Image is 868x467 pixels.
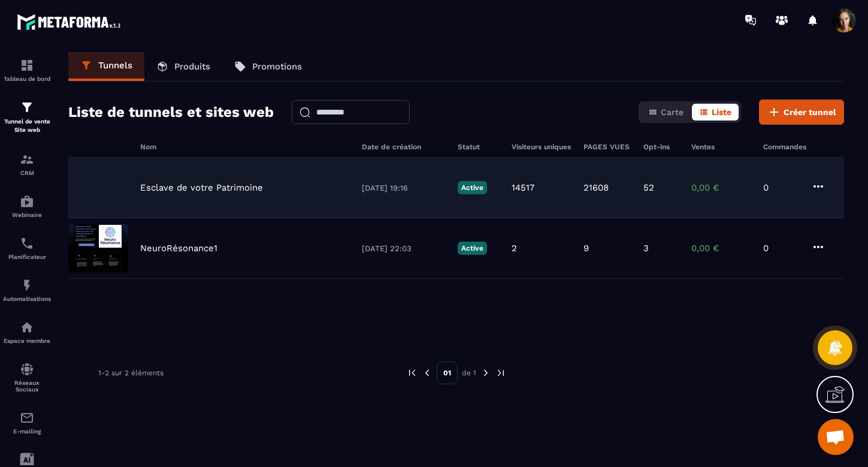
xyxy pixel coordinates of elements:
[763,243,799,254] p: 0
[3,311,51,353] a: automationsautomationsEspace membre
[712,107,731,117] span: Liste
[3,428,51,435] p: E-mailing
[512,243,517,254] p: 2
[98,60,132,71] p: Tunnels
[3,170,51,176] p: CRM
[422,367,433,378] img: prev
[407,367,418,378] img: prev
[763,143,806,151] h6: Commandes
[641,104,691,120] button: Carte
[512,143,571,151] h6: Visiteurs uniques
[691,243,751,254] p: 0,00 €
[763,182,799,193] p: 0
[3,402,51,444] a: emailemailE-mailing
[140,243,217,254] p: NeuroRésonance1
[68,52,144,81] a: Tunnels
[692,104,739,120] button: Liste
[458,242,487,255] p: Active
[222,52,314,81] a: Promotions
[458,143,500,151] h6: Statut
[140,143,350,151] h6: Nom
[3,379,51,393] p: Réseaux Sociaux
[512,182,534,193] p: 14517
[3,338,51,344] p: Espace membre
[68,100,274,124] h2: Liste de tunnels et sites web
[583,143,631,151] h6: PAGES VUES
[20,320,34,335] img: automations
[3,49,51,91] a: formationformationTableau de bord
[691,182,751,193] p: 0,00 €
[20,362,34,376] img: social-network
[3,212,51,218] p: Webinaire
[661,107,683,117] span: Carte
[3,76,51,82] p: Tableau de bord
[3,227,51,269] a: schedulerschedulerPlanificateur
[68,164,128,212] img: image
[480,367,491,378] img: next
[691,143,751,151] h6: Ventes
[20,58,34,73] img: formation
[3,254,51,260] p: Planificateur
[3,353,51,402] a: social-networksocial-networkRéseaux Sociaux
[3,117,51,134] p: Tunnel de vente Site web
[98,369,164,377] p: 1-2 sur 2 éléments
[20,100,34,115] img: formation
[3,143,51,185] a: formationformationCRM
[495,367,506,378] img: next
[362,143,446,151] h6: Date de création
[20,236,34,251] img: scheduler
[362,183,446,192] p: [DATE] 19:16
[583,243,589,254] p: 9
[643,182,654,193] p: 52
[3,296,51,302] p: Automatisations
[20,411,34,425] img: email
[68,224,128,272] img: image
[784,106,836,118] span: Créer tunnel
[20,278,34,293] img: automations
[458,181,487,194] p: Active
[3,269,51,311] a: automationsautomationsAutomatisations
[3,91,51,143] a: formationformationTunnel de vente Site web
[3,185,51,227] a: automationsautomationsWebinaire
[20,152,34,167] img: formation
[252,61,302,72] p: Promotions
[643,143,679,151] h6: Opt-ins
[818,419,854,455] div: Ouvrir le chat
[362,244,446,253] p: [DATE] 22:03
[144,52,222,81] a: Produits
[759,100,844,125] button: Créer tunnel
[462,368,476,378] p: de 1
[437,361,458,384] p: 01
[140,182,263,193] p: Esclave de votre Patrimoine
[20,194,34,209] img: automations
[174,61,210,72] p: Produits
[583,182,609,193] p: 21608
[17,11,125,33] img: logo
[643,243,649,254] p: 3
